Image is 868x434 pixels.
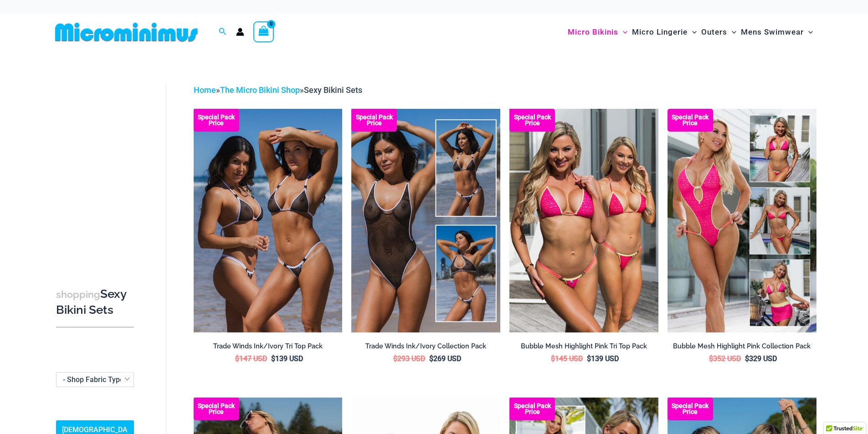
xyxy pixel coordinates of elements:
h2: Bubble Mesh Highlight Pink Collection Pack [668,342,817,351]
a: Tri Top Pack F Tri Top Pack BTri Top Pack B [509,109,658,332]
span: Menu Toggle [727,20,736,44]
span: $ [393,354,397,363]
a: Top Bum Pack Top Bum Pack bTop Bum Pack b [194,109,343,332]
h2: Trade Winds Ink/Ivory Collection Pack [351,342,500,351]
a: The Micro Bikini Shop [220,85,300,95]
span: $ [235,354,239,363]
nav: Site Navigation [564,17,817,47]
a: OutersMenu ToggleMenu Toggle [699,18,739,46]
span: Outers [701,20,727,44]
a: Account icon link [236,28,244,36]
bdi: 147 USD [235,354,267,363]
a: Trade Winds Ink/Ivory Collection Pack [351,342,500,354]
img: Tri Top Pack F [509,109,658,332]
span: $ [429,354,433,363]
img: Top Bum Pack [194,109,343,332]
img: Collection Pack [351,109,500,332]
a: Collection Pack F Collection Pack BCollection Pack B [668,109,817,332]
span: - Shop Fabric Type [56,372,134,387]
span: $ [745,354,749,363]
img: Collection Pack F [668,109,817,332]
bdi: 269 USD [429,354,461,363]
a: Bubble Mesh Highlight Pink Collection Pack [668,342,817,354]
b: Special Pack Price [194,403,239,415]
bdi: 139 USD [271,354,303,363]
span: Micro Bikinis [568,20,618,44]
span: Menu Toggle [618,20,627,44]
b: Special Pack Price [668,403,713,415]
h3: Sexy Bikini Sets [56,286,134,318]
a: Bubble Mesh Highlight Pink Tri Top Pack [509,342,658,354]
bdi: 293 USD [393,354,425,363]
a: View Shopping Cart, empty [253,21,274,42]
span: shopping [56,289,100,300]
h2: Trade Winds Ink/Ivory Tri Top Pack [194,342,343,351]
h2: Bubble Mesh Highlight Pink Tri Top Pack [509,342,658,351]
bdi: 139 USD [587,354,619,363]
a: Mens SwimwearMenu ToggleMenu Toggle [739,18,815,46]
img: MM SHOP LOGO FLAT [51,22,201,42]
span: - Shop Fabric Type [56,373,134,387]
span: Mens Swimwear [741,20,804,44]
span: Menu Toggle [688,20,697,44]
span: $ [271,354,275,363]
bdi: 329 USD [745,354,777,363]
b: Special Pack Price [509,114,555,126]
span: $ [551,354,555,363]
span: $ [587,354,591,363]
a: Micro LingerieMenu ToggleMenu Toggle [630,18,699,46]
span: $ [709,354,713,363]
bdi: 352 USD [709,354,741,363]
span: Menu Toggle [804,20,813,44]
b: Special Pack Price [668,114,713,126]
span: Sexy Bikini Sets [304,85,362,95]
a: Collection Pack Collection Pack b (1)Collection Pack b (1) [351,109,500,332]
a: Home [194,85,216,95]
iframe: TrustedSite Certified [56,76,138,258]
a: Search icon link [219,26,227,38]
bdi: 145 USD [551,354,583,363]
span: - Shop Fabric Type [63,375,124,384]
b: Special Pack Price [509,403,555,415]
b: Special Pack Price [351,114,397,126]
b: Special Pack Price [194,114,239,126]
a: Trade Winds Ink/Ivory Tri Top Pack [194,342,343,354]
span: Micro Lingerie [632,20,688,44]
a: Micro BikinisMenu ToggleMenu Toggle [565,18,630,46]
span: » » [194,85,362,95]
